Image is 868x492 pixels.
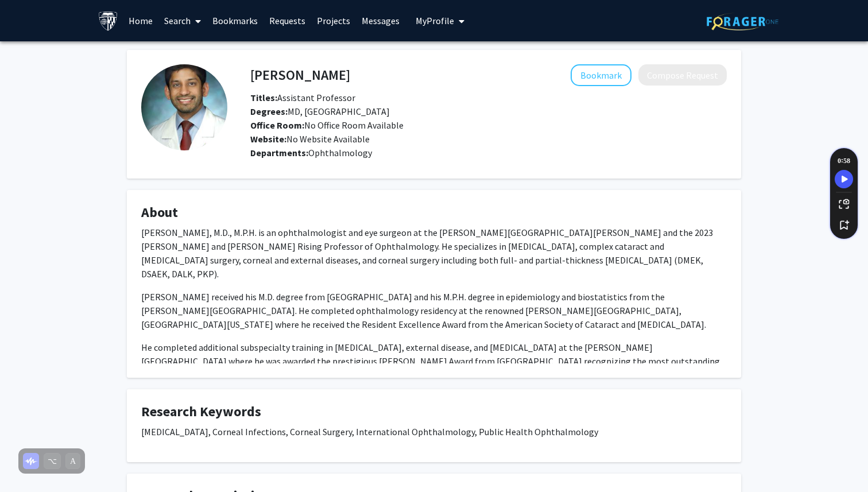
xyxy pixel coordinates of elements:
[250,133,370,145] span: No Website Available
[250,147,308,158] b: Departments:
[158,1,207,41] a: Search
[356,1,405,41] a: Messages
[308,147,372,158] span: Ophthalmology
[250,106,288,117] b: Degrees:
[263,1,311,41] a: Requests
[250,92,277,103] b: Titles:
[141,64,227,150] img: Profile Picture
[207,1,263,41] a: Bookmarks
[250,133,286,145] b: Website:
[707,13,778,30] img: ForagerOne Logo
[250,119,304,131] b: Office Room:
[250,119,404,131] span: No Office Room Available
[141,226,727,281] p: [PERSON_NAME], M.D., M.P.H. is an ophthalmologist and eye surgeon at the [PERSON_NAME][GEOGRAPHIC...
[141,204,727,221] h4: About
[123,1,158,41] a: Home
[416,15,454,26] span: My Profile
[571,64,631,86] button: Add Nakul Shekhawat to Bookmarks
[638,64,727,86] button: Compose Request to Nakul Shekhawat
[250,106,390,117] span: MD, [GEOGRAPHIC_DATA]
[98,11,118,31] img: Johns Hopkins University Logo
[141,404,727,420] h4: Research Keywords
[141,425,727,439] p: [MEDICAL_DATA], Corneal Infections, Corneal Surgery, International Ophthalmology, Public Health O...
[250,92,355,103] span: Assistant Professor
[141,290,727,331] p: [PERSON_NAME] received his M.D. degree from [GEOGRAPHIC_DATA] and his M.P.H. degree in epidemiolo...
[9,440,49,483] iframe: Chat
[250,64,350,86] h4: [PERSON_NAME]
[311,1,356,41] a: Projects
[141,340,727,382] p: He completed additional subspecialty training in [MEDICAL_DATA], external disease, and [MEDICAL_D...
